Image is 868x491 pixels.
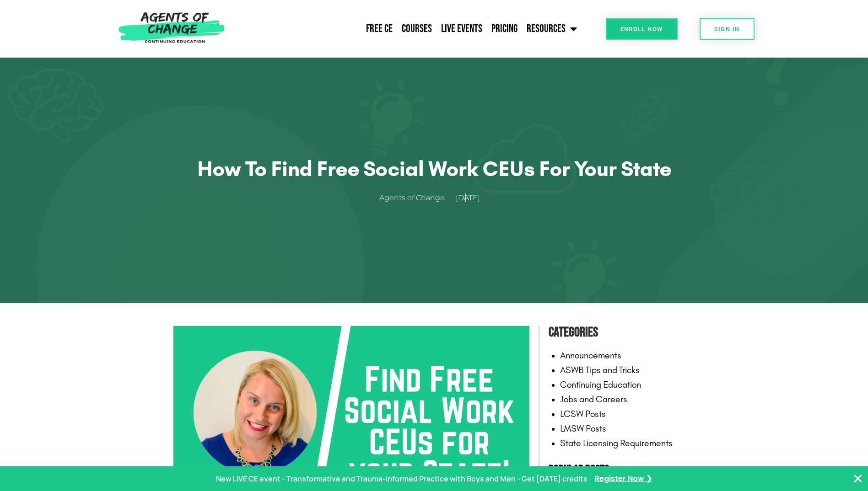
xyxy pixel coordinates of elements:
[361,17,397,40] a: Free CE
[560,379,641,390] a: Continuing Education
[852,473,863,484] button: Close Banner
[595,472,652,486] a: Register Now ❯
[379,192,445,205] span: Agents of Change
[560,438,673,448] a: State Licensing Requirements
[437,17,487,40] a: Live Events
[487,17,522,40] a: Pricing
[229,17,582,40] nav: Menu
[379,192,454,205] a: Agents of Change
[560,350,621,361] a: Announcements
[560,408,606,419] a: LCSW Posts
[560,394,627,405] a: Jobs and Careers
[216,472,588,486] p: New LIVE CE event - Transformative and Trauma-informed Practice with Boys and Men - Get [DATE] cr...
[196,156,672,181] h1: How to Find Free Social Work CEUs for Your State
[456,192,489,205] a: [DATE]
[549,321,695,343] h4: Categories
[700,18,755,40] a: SIGN IN
[456,193,480,202] time: [DATE]
[522,17,582,40] a: Resources
[397,17,437,40] a: Courses
[620,26,663,32] span: Enroll Now
[560,364,640,375] a: ASWB Tips and Tricks
[549,464,695,477] h2: Popular Posts
[560,423,606,434] a: LMSW Posts
[714,26,740,32] span: SIGN IN
[606,18,678,40] a: Enroll Now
